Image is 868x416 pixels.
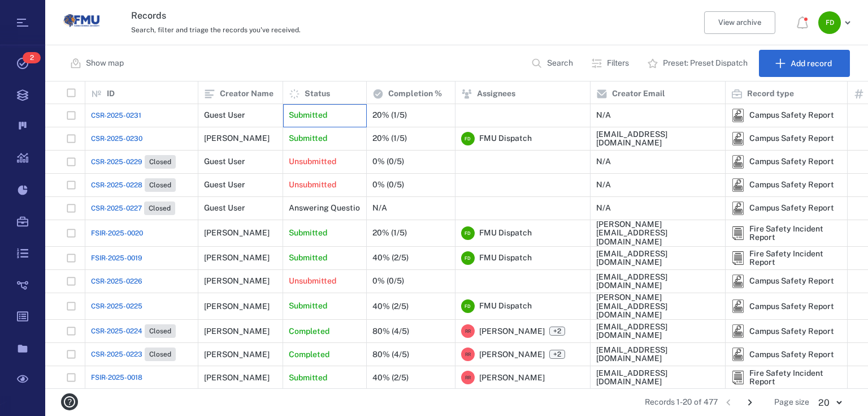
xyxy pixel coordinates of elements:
button: View archive [704,11,775,34]
div: 40% (2/5) [372,254,409,262]
span: CSR-2025-0223 [91,349,142,359]
span: CSR-2025-0224 [91,326,142,336]
img: icon Campus Safety Report [731,324,745,338]
img: icon Campus Safety Report [731,201,745,215]
span: FMU Dispatch [479,228,532,239]
img: icon Campus Safety Report [731,178,745,192]
a: CSR-2025-0230 [91,134,142,144]
img: icon Campus Safety Report [731,348,745,361]
button: Go to next page [741,393,759,411]
div: [PERSON_NAME] [204,277,270,285]
div: F D [461,226,475,240]
div: [PERSON_NAME] [204,327,270,336]
span: Records 1-20 of 477 [645,397,718,408]
div: F D [461,251,475,265]
div: 0% (0/5) [372,277,404,285]
div: 80% (4/5) [372,327,409,336]
p: Preset: Preset Dispatch [663,58,748,69]
span: +2 [549,327,565,336]
a: CSR-2025-0225 [91,301,142,311]
img: icon Campus Safety Report [731,275,745,288]
button: Add record [759,50,850,77]
img: Florida Memorial University logo [63,3,99,39]
img: icon Campus Safety Report [731,155,745,169]
p: Submitted [289,301,327,312]
p: Record type [747,88,794,100]
button: FD [818,11,854,34]
img: icon Campus Safety Report [731,109,745,122]
div: Campus Safety Report [749,157,834,166]
div: [EMAIL_ADDRESS][DOMAIN_NAME] [596,250,719,267]
div: Campus Safety Report [749,302,834,311]
div: 0% (0/5) [372,181,404,189]
a: CSR-2025-0229Closed [91,155,176,169]
div: [PERSON_NAME] [204,350,270,359]
div: Campus Safety Report [731,348,745,361]
span: Closed [147,350,173,359]
div: Campus Safety Report [749,327,834,336]
div: Campus Safety Report [749,134,834,143]
span: CSR-2025-0228 [91,180,142,190]
div: Fire Safety Incident Report [731,251,745,265]
a: CSR-2025-0231 [91,110,141,121]
div: N/A [372,204,387,212]
span: FMU Dispatch [479,133,532,144]
p: Submitted [289,372,327,384]
span: +2 [551,350,563,359]
img: icon Campus Safety Report [731,299,745,313]
div: Guest User [204,111,245,119]
a: FSIR-2025-0018 [91,372,142,383]
div: F D [461,299,475,313]
a: CSR-2025-0227Closed [91,201,175,215]
div: [EMAIL_ADDRESS][DOMAIN_NAME] [596,323,719,340]
a: CSR-2025-0224Closed [91,324,176,338]
a: Go home [63,3,99,43]
span: FMU Dispatch [479,252,532,264]
div: Campus Safety Report [731,178,745,192]
div: Campus Safety Report [731,132,745,145]
div: Fire Safety Incident Report [749,250,841,267]
nav: pagination navigation [718,393,761,411]
p: Completed [289,349,329,361]
div: [PERSON_NAME] [204,134,270,143]
div: Fire Safety Incident Report [731,226,745,240]
span: 2 [23,52,41,63]
div: Campus Safety Report [749,277,834,285]
p: Submitted [289,110,327,121]
p: Status [305,88,330,100]
div: [PERSON_NAME][EMAIL_ADDRESS][DOMAIN_NAME] [596,293,719,319]
span: +2 [551,327,563,336]
div: Campus Safety Report [731,275,745,288]
p: Search [547,58,573,69]
div: Campus Safety Report [749,350,834,359]
div: Campus Safety Report [749,181,834,189]
button: Show map [63,50,133,77]
span: Closed [147,157,173,167]
button: help [57,389,83,415]
span: FSIR-2025-0019 [91,253,142,263]
div: Guest User [204,181,245,189]
p: Show map [86,58,124,69]
div: [EMAIL_ADDRESS][DOMAIN_NAME] [596,273,719,290]
div: Campus Safety Report [749,111,834,119]
div: Fire Safety Incident Report [749,369,841,387]
div: 20 [809,396,850,409]
button: Search [524,50,582,77]
a: FSIR-2025-0020 [91,228,143,238]
img: icon Fire Safety Incident Report [731,371,745,384]
button: Filters [584,50,638,77]
span: CSR-2025-0226 [91,276,142,286]
span: Closed [147,181,173,190]
p: Filters [607,58,629,69]
span: Help [25,8,49,18]
span: Search, filter and triage the records you've received. [131,26,301,34]
div: 20% (1/5) [372,134,407,143]
span: CSR-2025-0227 [91,203,142,213]
div: N/A [596,181,611,189]
div: 40% (2/5) [372,374,409,382]
div: 80% (4/5) [372,350,409,359]
div: [PERSON_NAME] [204,229,270,237]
